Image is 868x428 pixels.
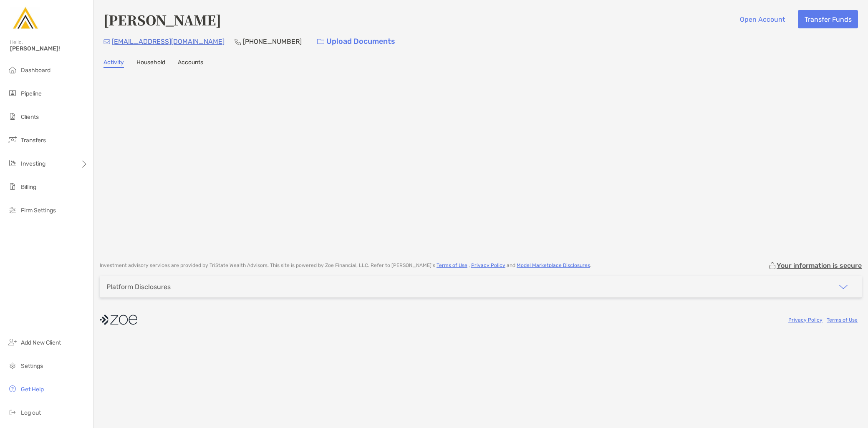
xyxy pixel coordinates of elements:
[8,205,18,215] img: firm-settings icon
[100,310,137,329] img: company logo
[788,317,823,323] a: Privacy Policy
[21,386,44,393] span: Get Help
[8,337,18,347] img: add_new_client icon
[21,207,56,214] span: Firm Settings
[8,88,18,98] img: pipeline icon
[21,113,39,121] span: Clients
[8,181,18,191] img: billing icon
[21,409,41,416] span: Log out
[733,10,791,28] button: Open Account
[312,33,401,50] a: Upload Documents
[21,339,61,346] span: Add New Client
[21,184,36,191] span: Billing
[112,36,225,47] p: [EMAIL_ADDRESS][DOMAIN_NAME]
[235,38,241,45] img: Phone Icon
[8,384,18,394] img: get-help icon
[8,65,18,75] img: dashboard icon
[317,39,324,45] img: button icon
[838,282,848,292] img: icon arrow
[21,137,46,144] span: Transfers
[8,360,18,370] img: settings icon
[103,39,110,44] img: Email Icon
[10,3,40,33] img: Zoe Logo
[437,262,467,268] a: Terms of Use
[103,59,124,68] a: Activity
[100,262,591,269] p: Investment advisory services are provided by TriState Wealth Advisors . This site is powered by Z...
[827,317,858,323] a: Terms of Use
[106,283,171,291] div: Platform Disclosures
[21,90,42,97] span: Pipeline
[178,59,203,68] a: Accounts
[10,45,88,52] span: [PERSON_NAME]!
[8,135,18,145] img: transfers icon
[21,160,45,167] span: Investing
[136,59,165,68] a: Household
[777,262,862,269] p: Your information is secure
[471,262,505,268] a: Privacy Policy
[517,262,590,268] a: Model Marketplace Disclosures
[21,363,43,370] span: Settings
[103,10,221,29] h4: [PERSON_NAME]
[798,10,858,28] button: Transfer Funds
[8,158,18,168] img: investing icon
[243,36,302,47] p: [PHONE_NUMBER]
[21,67,50,74] span: Dashboard
[8,111,18,121] img: clients icon
[8,407,18,417] img: logout icon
